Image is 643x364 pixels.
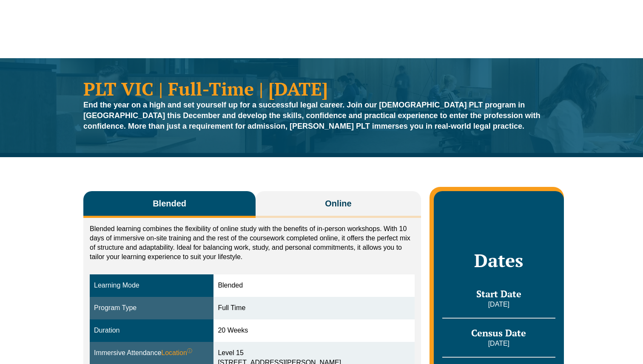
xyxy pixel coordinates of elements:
p: [DATE] [442,339,555,348]
div: Program Type [94,303,209,313]
div: 20 Weeks [218,326,410,336]
span: Census Date [471,327,526,339]
span: Start Date [476,288,521,300]
h2: Dates [442,250,555,271]
div: Learning Mode [94,281,209,291]
span: Blended [153,198,186,209]
strong: End the year on a high and set yourself up for a successful legal career. Join our [DEMOGRAPHIC_D... [83,101,541,130]
div: Immersive Attendance [94,348,209,358]
span: Location [161,348,192,358]
div: Full Time [218,303,410,313]
div: Duration [94,326,209,336]
div: Blended [218,281,410,291]
p: Blended learning combines the flexibility of online study with the benefits of in-person workshop... [90,224,415,262]
sup: ⓘ [187,348,192,354]
span: Online [325,198,351,209]
p: [DATE] [442,300,555,309]
h1: PLT VIC | Full-Time | [DATE] [83,79,560,98]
